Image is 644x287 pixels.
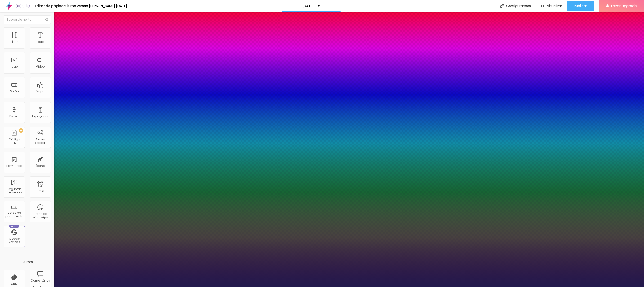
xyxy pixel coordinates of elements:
[536,1,567,11] button: Visualizar
[611,4,637,8] span: Fazer Upgrade
[32,115,48,118] div: Espaçador
[500,4,504,8] img: Icone
[5,138,23,145] div: Código HTML
[6,164,22,168] div: Formulário
[9,225,19,228] div: Novo
[547,4,562,8] span: Visualizar
[11,282,18,286] div: CRM
[36,65,45,68] div: Vídeo
[31,212,49,219] div: Botão do WhatsApp
[541,4,545,8] img: view-1.svg
[31,138,49,145] div: Redes Sociais
[10,90,19,93] div: Botão
[5,187,23,194] div: Perguntas frequentes
[5,211,23,218] div: Botão de pagamento
[36,189,44,192] div: Timer
[574,4,587,8] span: Publicar
[8,65,21,68] div: Imagem
[4,15,51,24] input: Buscar elemento
[45,18,48,21] img: Icone
[36,164,45,168] div: Ícone
[567,1,594,11] button: Publicar
[36,90,45,93] div: Mapa
[36,40,44,43] div: Texto
[9,115,19,118] div: Divisor
[10,40,18,43] div: Título
[302,4,314,8] p: [DATE]
[5,237,23,244] div: Google Reviews
[65,4,127,8] div: Última versão [PERSON_NAME] [DATE]
[32,4,65,8] div: Editor de páginas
